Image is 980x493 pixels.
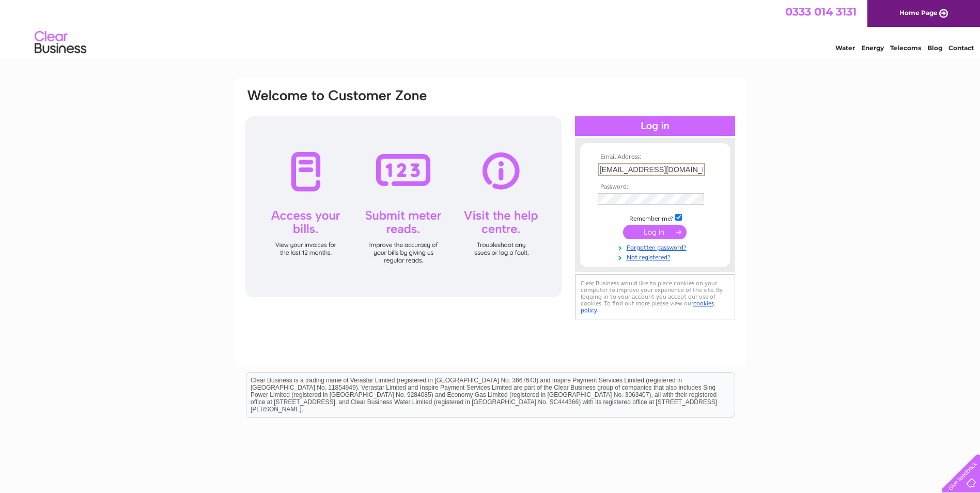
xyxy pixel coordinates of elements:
a: Not registered? [598,252,715,261]
a: Contact [948,44,974,52]
a: 0333 014 3131 [785,5,857,18]
div: Clear Business would like to place cookies on your computer to improve your experience of the sit... [575,274,735,319]
a: Blog [927,44,942,52]
a: Energy [861,44,884,52]
th: Password: [595,183,715,191]
img: logo.png [34,27,87,58]
a: Forgotten password? [598,242,715,252]
div: Clear Business is a trading name of Verastar Limited (registered in [GEOGRAPHIC_DATA] No. 3667643... [246,6,735,50]
th: Email Address: [595,153,715,161]
a: Water [835,44,855,52]
input: Submit [623,225,687,239]
td: Remember me? [595,212,715,223]
a: Telecoms [890,44,921,52]
a: cookies policy [581,300,714,314]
